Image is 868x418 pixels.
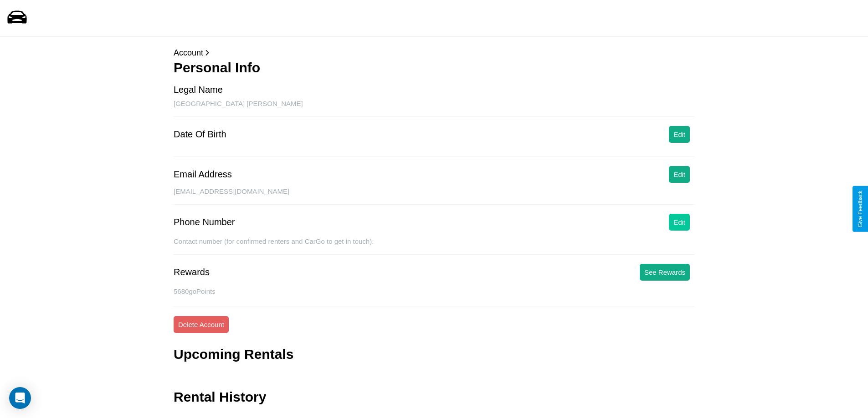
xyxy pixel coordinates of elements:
p: 5680 goPoints [174,285,694,297]
div: Open Intercom Messenger [9,387,31,409]
h3: Upcoming Rentals [174,347,293,362]
p: Account [174,45,694,60]
div: Contact number (for confirmed renters and CarGo to get in touch). [174,237,694,255]
div: Phone Number [174,217,235,227]
button: Edit [669,166,690,183]
h3: Personal Info [174,60,694,76]
button: Edit [669,126,690,143]
div: Email Address [174,169,232,180]
div: Legal Name [174,85,223,95]
div: [EMAIL_ADDRESS][DOMAIN_NAME] [174,187,694,205]
button: Delete Account [174,316,229,333]
div: [GEOGRAPHIC_DATA] [PERSON_NAME] [174,100,694,117]
button: See Rewards [640,264,690,281]
div: Date Of Birth [174,129,226,140]
div: Rewards [174,267,210,277]
button: Edit [669,214,690,231]
h3: Rental History [174,389,266,405]
div: Give Feedback [857,191,863,227]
